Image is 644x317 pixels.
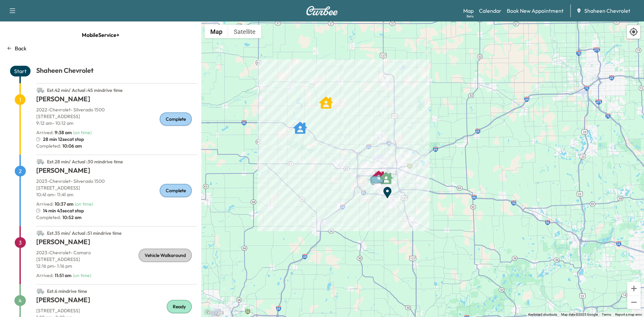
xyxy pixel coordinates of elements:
[561,313,598,316] span: Map data ©2025 Google
[205,25,228,38] button: Show street map
[36,66,197,78] h1: Shaheen Chevrolet
[627,25,641,39] div: Recenter map
[367,168,390,180] gmp-advanced-marker: Van
[47,230,122,236] span: Est. 35 min / Actual : 51 min drive time
[10,66,31,76] span: Start
[15,237,26,248] span: 3
[160,112,192,126] div: Complete
[55,201,73,207] span: 10:37 am
[36,256,197,263] p: [STREET_ADDRESS]
[36,129,72,136] p: Arrived :
[36,120,197,126] p: 9:12 am - 10:12 am
[463,7,474,15] a: MapBeta
[615,313,642,316] a: Report a map error
[36,178,197,184] p: 2023 - Chevrolet - Silverado 1500
[47,288,87,294] span: Est. 6 min drive time
[36,166,197,178] h1: [PERSON_NAME]
[15,44,26,52] p: Back
[627,296,641,309] button: Zoom out
[203,308,225,317] a: Open this area in Google Maps (opens a new window)
[82,28,119,42] span: MobileService+
[47,87,123,93] span: Est. 42 min / Actual : 45 min drive time
[306,6,338,15] img: Curbee Logo
[139,249,192,262] div: Vehicle Walkaround
[36,295,197,307] h1: [PERSON_NAME]
[319,93,333,106] gmp-advanced-marker: RONALD SCHAFER
[379,168,393,181] gmp-advanced-marker: HENRY SILLIVAN
[293,118,307,131] gmp-advanced-marker: DAVID GOODMAN
[167,300,192,313] div: Ready
[36,263,197,269] p: 12:16 pm - 1:16 pm
[203,308,225,317] img: Google
[14,295,26,306] span: 4
[36,237,197,249] h1: [PERSON_NAME]
[584,7,630,15] span: Shaheen Chevrolet
[228,25,261,38] button: Show satellite imagery
[36,249,197,256] p: 2023 - Chevrolet - Camaro
[36,143,197,149] p: Completed:
[73,272,91,278] span: ( on time )
[36,94,197,106] h1: [PERSON_NAME]
[15,94,25,105] span: 1
[36,307,197,314] p: [STREET_ADDRESS]
[43,207,84,214] span: 14 min 43sec at stop
[55,272,71,278] span: 11:51 am
[467,14,474,19] div: Beta
[36,201,73,207] p: Arrived :
[381,182,394,196] gmp-advanced-marker: End Point
[36,106,197,113] p: 2022 - Chevrolet - Silverado 1500
[36,113,197,120] p: [STREET_ADDRESS]
[43,136,84,143] span: 28 min 12sec at stop
[160,184,192,197] div: Complete
[507,7,563,15] a: Book New Appointment
[55,129,72,136] span: 9:38 am
[372,167,385,180] gmp-advanced-marker: TODD GOODRICH
[36,184,197,191] p: [STREET_ADDRESS]
[36,272,71,279] p: Arrived :
[61,143,82,149] span: 10:06 am
[61,214,82,221] span: 10:52 am
[528,312,557,317] button: Keyboard shortcuts
[15,166,26,176] span: 2
[36,214,197,221] p: Completed:
[627,282,641,295] button: Zoom in
[73,129,92,136] span: ( on time )
[47,159,123,165] span: Est. 28 min / Actual : 30 min drive time
[602,313,611,316] a: Terms (opens in new tab)
[479,7,501,15] a: Calendar
[36,191,197,198] p: 10:41 am - 11:41 am
[75,201,93,207] span: ( on time )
